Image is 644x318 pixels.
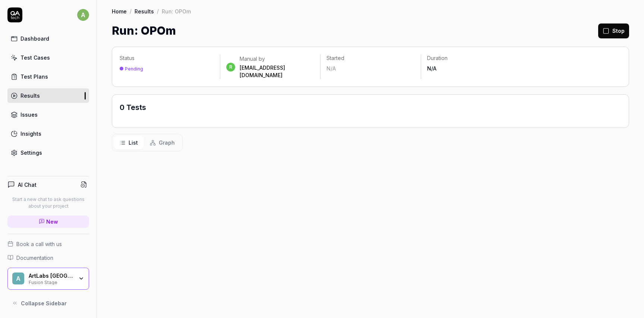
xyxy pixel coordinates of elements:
[46,218,58,226] span: New
[125,66,143,72] div: Pending
[7,240,89,248] a: Book a call with us
[20,73,48,81] div: Test Plans
[7,126,89,141] a: Insights
[18,181,37,189] h4: AI Chat
[427,65,436,72] span: N/A
[114,136,144,149] button: List
[21,299,67,307] span: Collapse Sidebar
[112,22,176,39] h1: Run: OPOm
[129,139,138,147] span: List
[7,254,89,262] a: Documentation
[20,130,41,138] div: Insights
[240,64,314,79] div: [EMAIL_ADDRESS][DOMAIN_NAME]
[7,107,89,122] a: Issues
[12,273,24,284] span: A
[20,35,49,42] div: Dashboard
[16,240,62,248] span: Book a call with us
[7,31,89,46] a: Dashboard
[7,196,89,210] p: Start a new chat to ask questions about your project
[162,7,191,15] div: Run: OPOm
[159,139,175,147] span: Graph
[77,7,89,22] button: a
[20,54,50,62] div: Test Cases
[16,254,53,262] span: Documentation
[20,92,40,100] div: Results
[598,23,629,38] button: Stop
[326,65,336,72] span: N/A
[427,54,515,62] p: Duration
[7,145,89,160] a: Settings
[7,268,89,290] button: AArtLabs [GEOGRAPHIC_DATA]Fusion Stage
[157,7,159,15] div: /
[240,55,314,63] div: Manual by
[326,54,414,62] p: Started
[29,273,73,279] div: ArtLabs Europe
[130,7,132,15] div: /
[29,279,73,285] div: Fusion Stage
[226,63,235,72] span: r
[20,149,42,157] div: Settings
[7,296,89,311] button: Collapse Sidebar
[135,7,154,15] a: Results
[7,50,89,65] a: Test Cases
[120,54,214,62] p: Status
[7,215,89,228] a: New
[7,69,89,84] a: Test Plans
[120,103,146,112] span: 0 Tests
[112,7,127,15] a: Home
[20,111,38,119] div: Issues
[144,136,181,149] button: Graph
[77,9,89,21] span: a
[7,88,89,103] a: Results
